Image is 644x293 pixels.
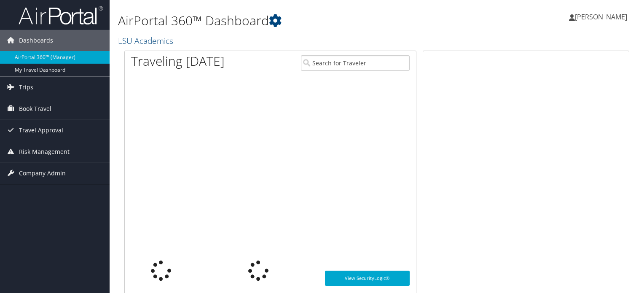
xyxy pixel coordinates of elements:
[118,35,175,46] a: LSU Academics
[19,163,66,184] span: Company Admin
[19,98,51,119] span: Book Travel
[131,52,225,70] h1: Traveling [DATE]
[19,120,63,141] span: Travel Approval
[19,141,70,162] span: Risk Management
[19,30,53,51] span: Dashboards
[118,12,463,30] h1: AirPortal 360™ Dashboard
[19,5,103,25] img: airportal-logo.png
[575,12,627,22] span: [PERSON_NAME]
[301,55,410,71] input: Search for Traveler
[325,271,409,286] a: View SecurityLogic®
[19,77,33,98] span: Trips
[569,4,636,30] a: [PERSON_NAME]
